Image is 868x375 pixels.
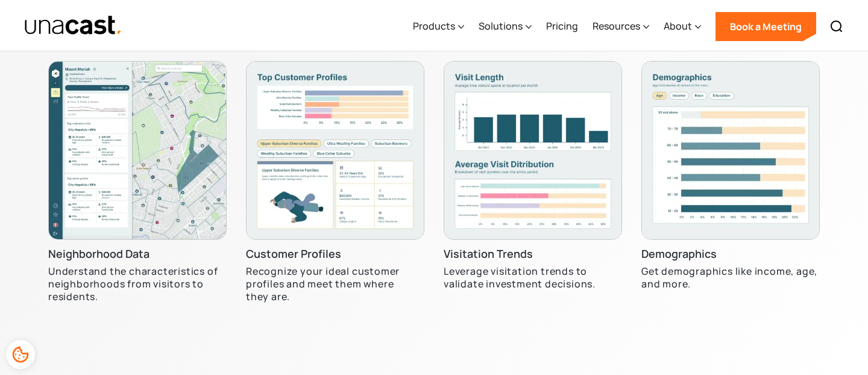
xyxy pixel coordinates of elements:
h3: Demographics [641,247,717,261]
img: Search icon [829,19,844,34]
a: Book a Meeting [715,12,816,41]
div: Resources [593,2,649,51]
h3: Visitation Trends [444,247,533,261]
img: A chart showing average visit length, and another chart showing average visit distribution. [444,61,622,240]
h3: Customer Profiles [246,247,341,261]
h3: Neighborhood Data [48,247,149,261]
div: About [664,19,692,33]
div: Products [413,2,464,51]
a: Pricing [546,2,578,51]
img: A chart showing an age breakdown. [641,61,820,240]
p: Get demographics like income, age, and more. [641,265,820,290]
div: Resources [593,19,640,33]
a: home [24,15,122,36]
p: Recognize your ideal customer profiles and meet them where they are. [246,265,424,303]
div: Cookie Preferences [6,340,35,369]
img: A chart that shows the customer profile breakdown of an area. [246,61,424,240]
div: About [664,2,701,51]
div: Solutions [479,19,523,33]
div: Solutions [479,2,532,51]
p: Understand the characteristics of neighborhoods from visitors to residents. [48,265,227,303]
img: Unacast text logo [24,15,122,36]
p: Leverage visitation trends to validate investment decisions. [444,265,622,290]
div: Products [413,19,455,33]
